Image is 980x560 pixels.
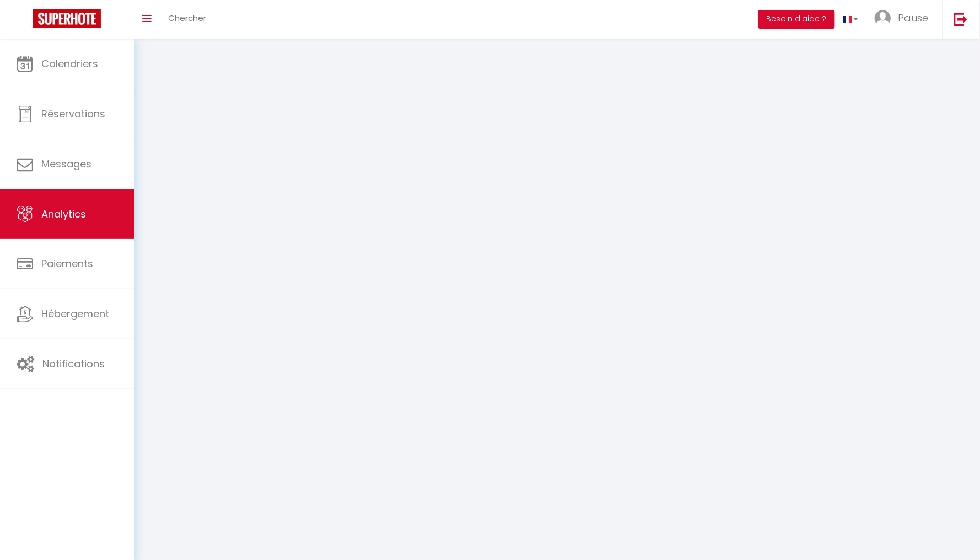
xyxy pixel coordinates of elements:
span: Réservations [41,107,105,121]
img: ... [875,10,891,26]
span: Pause [898,11,929,25]
img: Super Booking [33,9,101,28]
span: Hébergement [41,307,109,320]
span: Chercher [168,12,206,24]
span: Calendriers [41,57,98,70]
span: Notifications [42,357,105,371]
img: logout [954,12,968,26]
span: Messages [41,157,91,171]
span: Analytics [41,207,86,221]
button: Besoin d'aide ? [758,10,835,29]
span: Paiements [41,257,93,270]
